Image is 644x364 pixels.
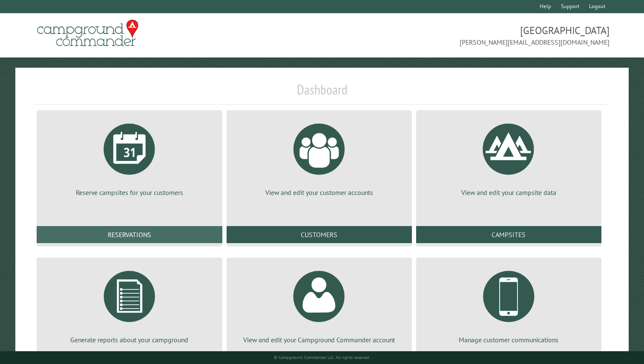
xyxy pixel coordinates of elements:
[47,188,212,197] p: Reserve campsites for your customers
[237,335,402,344] p: View and edit your Campground Commander account
[426,264,591,344] a: Manage customer communications
[47,117,212,197] a: Reserve campsites for your customers
[34,81,609,105] h1: Dashboard
[37,226,222,243] a: Reservations
[47,264,212,344] a: Generate reports about your campground
[322,23,609,47] span: [GEOGRAPHIC_DATA] [PERSON_NAME][EMAIL_ADDRESS][DOMAIN_NAME]
[426,188,591,197] p: View and edit your campsite data
[237,117,402,197] a: View and edit your customer accounts
[47,335,212,344] p: Generate reports about your campground
[237,264,402,344] a: View and edit your Campground Commander account
[426,335,591,344] p: Manage customer communications
[426,117,591,197] a: View and edit your campsite data
[274,355,370,360] small: © Campground Commander LLC. All rights reserved.
[34,17,141,50] img: Campground Commander
[227,226,412,243] a: Customers
[237,188,402,197] p: View and edit your customer accounts
[416,226,601,243] a: Campsites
